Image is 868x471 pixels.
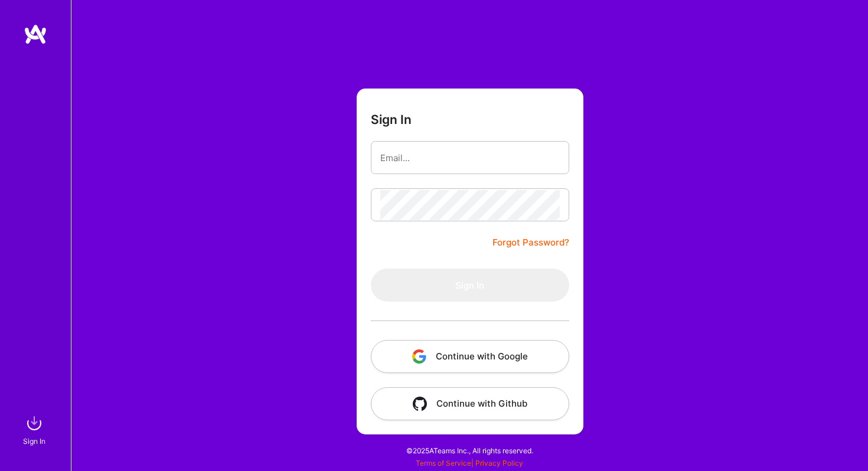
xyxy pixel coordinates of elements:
[475,459,523,467] a: Privacy Policy
[412,349,426,364] img: icon
[25,411,46,447] a: sign inSign In
[22,411,46,435] img: sign in
[371,112,412,127] h3: Sign In
[71,436,868,465] div: © 2025 ATeams Inc., All rights reserved.
[24,24,47,45] img: logo
[416,459,471,467] a: Terms of Service
[416,459,523,467] span: |
[371,269,569,302] button: Sign In
[371,340,569,373] button: Continue with Google
[380,143,560,173] input: Email...
[371,387,569,420] button: Continue with Github
[413,397,427,411] img: icon
[23,435,45,447] div: Sign In
[492,235,569,250] a: Forgot Password?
